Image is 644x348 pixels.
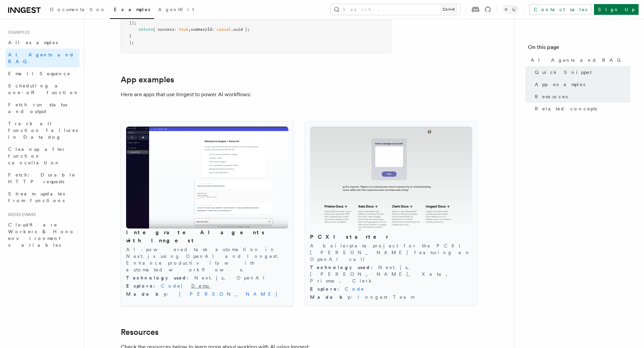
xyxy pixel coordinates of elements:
kbd: Ctrl+K [441,6,456,13]
span: .uuid }; [231,27,250,32]
span: App examples [535,81,585,88]
span: ); [129,40,134,45]
a: Cleanup after function cancellation [5,143,79,169]
span: : [174,27,176,32]
span: Stream updates from functions [8,191,65,203]
a: Fetch: Durable HTTP requests [5,169,79,188]
span: return [139,27,153,32]
a: Documentation [46,2,110,18]
a: AI Agents and RAG [528,54,630,66]
a: Scheduling a one-off function [5,80,79,99]
span: Scheduling a one-off function [8,83,79,95]
a: Related concepts [532,103,630,115]
a: App examples [121,75,174,84]
a: Examples [110,2,154,19]
a: AgentKit [154,2,198,18]
span: Cloudflare Workers & Hono environment variables [8,222,75,248]
a: AI Agents and RAG [5,49,79,68]
span: Fetch run status and output [8,102,67,114]
a: Track all function failures in Datadog [5,117,79,143]
div: Next.js, [PERSON_NAME], Xata, Prisma, Clerk [310,264,472,284]
span: casual [217,27,231,32]
a: Contact sales [529,4,591,15]
a: All examples [5,36,79,49]
p: A boilerplate project for the PCXI [PERSON_NAME] featuring an OpenAI call [310,242,472,263]
span: Resources [535,93,568,100]
span: AI Agents and RAG [8,52,74,64]
span: } [129,34,132,38]
a: [PERSON_NAME] [174,291,278,297]
span: true [179,27,188,32]
h4: On this page [528,43,630,54]
a: Quick Snippet [532,66,630,78]
a: Demo [191,283,211,289]
span: Technology used : [126,275,194,280]
span: AI Agents and RAG [531,57,624,63]
span: Examples [5,30,30,35]
a: Email Sequence [5,68,79,80]
a: Fetch run status and output [5,99,79,117]
div: Next.js, OpenAI [126,274,288,281]
img: PCXI starter [310,127,472,233]
a: Sign Up [594,4,639,15]
button: Toggle dark mode [502,5,518,14]
h3: Integrate AI agents with Inngest [126,229,288,245]
span: Technology used : [310,265,378,270]
span: All examples [8,40,58,45]
button: Search...Ctrl+K [331,4,460,15]
span: Quick Snippet [535,69,592,76]
span: { success [153,27,174,32]
a: Code [345,286,365,292]
span: Middleware [5,212,36,217]
a: App examples [532,78,630,90]
p: AI-powered task automation in Next.js using OpenAI and Inngest. Enhance productivity with automat... [126,246,288,273]
a: Code [161,283,181,289]
span: }); [129,21,136,25]
span: Fetch: Durable HTTP requests [8,172,75,184]
span: Made by : [310,294,358,300]
span: AgentKit [158,7,194,12]
a: Resources [532,90,630,103]
span: Examples [114,7,150,12]
div: | [126,283,288,289]
p: Here are apps that use Inngest to power AI workflows: [121,90,391,99]
span: Explore : [126,283,161,289]
span: Documentation [50,7,106,12]
span: summaryId [191,27,212,32]
img: Integrate AI agents with Inngest [126,127,288,229]
span: Cleanup after function cancellation [8,146,66,165]
h3: PCXI starter [310,233,472,241]
a: Cloudflare Workers & Hono environment variables [5,219,79,251]
span: Explore : [310,286,345,292]
span: Related concepts [535,105,597,112]
span: , [188,27,191,32]
span: Track all function failures in Datadog [8,121,78,140]
a: Stream updates from functions [5,188,79,207]
div: Inngest Team [310,294,472,300]
span: Email Sequence [8,71,71,76]
span: Made by : [126,291,174,297]
span: : [212,27,214,32]
a: Resources [121,327,159,337]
